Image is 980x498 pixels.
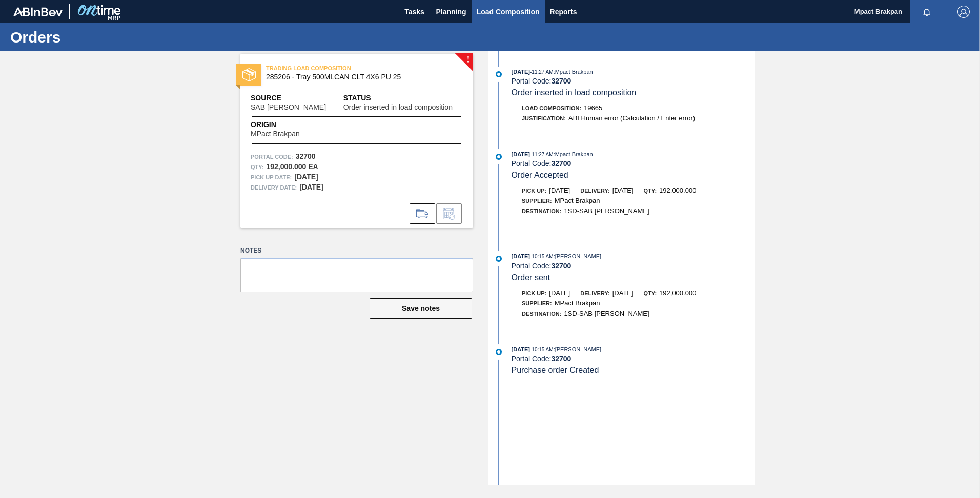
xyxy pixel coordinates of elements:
span: Qty : [251,162,263,172]
div: Portal Code: [512,262,755,270]
span: TRADING LOAD COMPOSITION [266,63,410,73]
span: [DATE] [512,253,530,259]
strong: [DATE] [294,173,318,181]
img: status [242,68,256,81]
span: Order inserted in load composition [343,103,453,111]
span: Source [251,93,343,103]
img: atual [496,71,502,77]
span: Delivery Date: [251,182,297,193]
span: : Mpact Brakpan [554,69,593,75]
span: Status [343,93,463,103]
div: Go to Load Composition [410,203,435,224]
span: Qty: [644,290,657,296]
span: Tasks [403,6,426,18]
label: Notes [240,243,473,258]
span: MPact Brakpan [555,197,600,204]
span: 192,000.000 [659,186,696,194]
img: atual [496,256,502,262]
span: Order inserted in load composition [512,88,637,97]
strong: 192,000.000 EA [266,162,318,171]
span: Supplier: [522,198,552,204]
span: [DATE] [512,69,530,75]
span: : [PERSON_NAME] [554,346,602,352]
button: Notifications [910,5,943,19]
span: - 10:15 AM [530,254,554,259]
span: Origin [251,119,325,130]
span: Planning [436,6,466,18]
img: Logout [957,6,970,18]
span: 285206 - Tray 500MLCAN CLT 4X6 PU 25 [266,73,452,81]
img: atual [496,349,502,355]
div: Portal Code: [512,77,755,85]
strong: 32700 [551,77,571,85]
span: Pick up: [522,188,546,194]
span: - 11:27 AM [530,69,554,75]
span: [DATE] [549,289,570,297]
span: Delivery: [580,188,609,194]
strong: 32700 [296,152,316,160]
div: Portal Code: [512,159,755,168]
span: MPact Brakpan [555,299,600,307]
span: Destination: [522,208,561,214]
span: MPact Brakpan [251,130,300,138]
span: [DATE] [612,186,634,194]
strong: [DATE] [299,183,323,191]
span: [DATE] [512,346,530,352]
span: Supplier: [522,300,552,306]
span: Purchase order Created [512,366,599,375]
span: Pick up: [522,290,546,296]
span: [DATE] [549,186,570,194]
span: ABI Human error (Calculation / Enter error) [568,114,695,122]
span: Order Accepted [512,171,568,179]
span: Pick up Date: [251,172,292,182]
span: 1SD-SAB [PERSON_NAME] [564,207,649,215]
strong: 32700 [551,159,571,168]
span: 1SD-SAB [PERSON_NAME] [564,309,649,317]
span: : Mpact Brakpan [554,151,593,157]
span: 19665 [584,104,602,112]
span: 192,000.000 [659,289,696,297]
span: Reports [550,6,577,18]
button: Save notes [370,298,472,319]
span: [DATE] [612,289,634,297]
strong: 32700 [551,355,571,363]
span: - 11:27 AM [530,152,554,157]
span: Destination: [522,310,561,317]
span: Order sent [512,273,550,282]
div: Portal Code: [512,355,755,363]
span: Qty: [644,188,657,194]
span: Load Composition : [522,105,581,111]
span: : [PERSON_NAME] [554,253,602,259]
img: atual [496,154,502,160]
span: Portal Code: [251,152,293,162]
span: Load Composition [477,6,540,18]
span: - 10:15 AM [530,347,554,352]
img: TNhmsLtSVTkK8tSr43FrP2fwEKptu5GPRR3wAAAABJRU5ErkJggg== [13,7,63,16]
span: [DATE] [512,151,530,157]
span: Delivery: [580,290,609,296]
h1: Orders [10,31,192,43]
span: Justification: [522,115,566,121]
span: SAB [PERSON_NAME] [251,103,326,111]
strong: 32700 [551,262,571,270]
div: Inform order change [436,203,462,224]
